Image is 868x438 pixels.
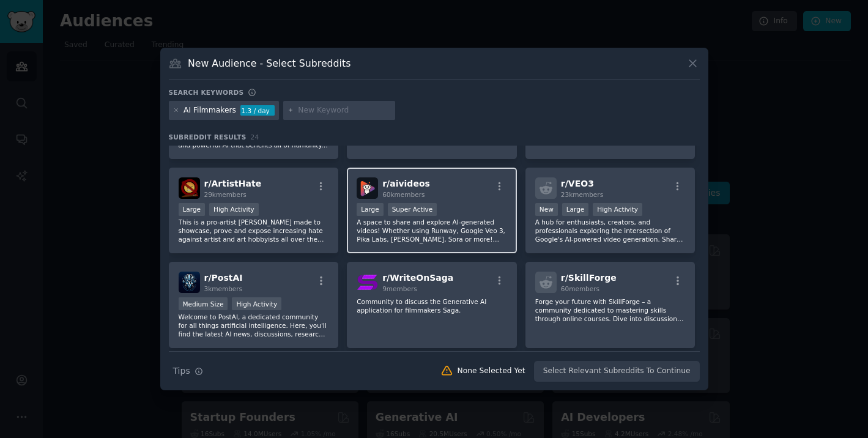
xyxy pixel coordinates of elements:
[188,57,351,70] h3: New Audience - Select Subreddits
[561,179,594,188] span: r/ VEO3
[298,105,391,116] input: New Keyword
[240,105,275,116] div: 1.3 / day
[179,177,200,199] img: ArtistHate
[535,203,558,216] div: New
[204,179,262,188] span: r/ ArtistHate
[169,88,244,97] h3: Search keywords
[204,191,247,198] span: 29k members
[562,203,589,216] div: Large
[382,191,425,198] span: 60k members
[458,366,525,377] div: None Selected Yet
[357,272,378,293] img: WriteOnSaga
[232,297,281,310] div: High Activity
[382,179,430,188] span: r/ aivideos
[535,218,686,243] p: A hub for enthusiasts, creators, and professionals exploring the intersection of Google's AI-powe...
[179,313,329,338] p: Welcome to PostAI, a dedicated community for all things artificial intelligence. Here, you'll fin...
[388,203,437,216] div: Super Active
[535,297,686,323] p: Forge your future with SkillForge – a community dedicated to mastering skills through online cour...
[357,218,507,243] p: A space to share and explore AI-generated videos! Whether using Runway, Google Veo 3, Pika Labs, ...
[184,105,236,116] div: AI Filmmakers
[169,360,207,382] button: Tips
[179,203,206,216] div: Large
[382,273,453,283] span: r/ WriteOnSaga
[382,285,417,292] span: 9 members
[209,203,259,216] div: High Activity
[179,272,200,293] img: PostAI
[173,365,190,377] span: Tips
[169,133,247,141] span: Subreddit Results
[251,133,259,141] span: 24
[179,297,228,310] div: Medium Size
[204,285,243,292] span: 3k members
[179,218,329,243] p: This is a pro-artist [PERSON_NAME] made to showcase, prove and expose increasing hate against art...
[357,203,384,216] div: Large
[561,285,599,292] span: 60 members
[593,203,642,216] div: High Activity
[561,273,617,283] span: r/ SkillForge
[357,177,378,199] img: aivideos
[561,191,603,198] span: 23k members
[204,273,243,283] span: r/ PostAI
[357,297,507,314] p: Community to discuss the Generative AI application for filmmakers Saga.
